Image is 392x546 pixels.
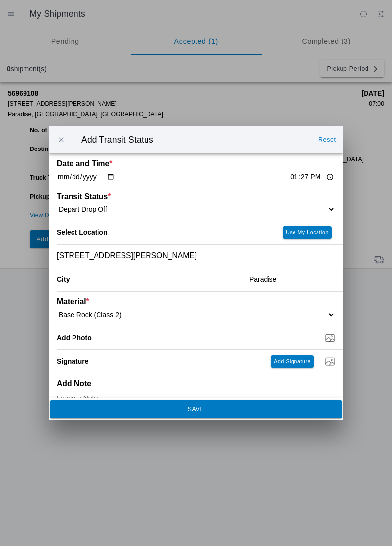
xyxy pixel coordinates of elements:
[283,226,332,239] ion-button: Use My Location
[57,251,196,260] span: [STREET_ADDRESS][PERSON_NAME]
[57,192,266,201] ion-label: Transit Status
[57,357,89,365] label: Signature
[57,298,266,306] ion-label: Material
[57,159,266,168] ion-label: Date and Time
[50,400,342,418] ion-button: SAVE
[271,355,314,368] ion-button: Add Signature
[57,275,242,283] ion-label: City
[72,135,314,145] ion-title: Add Transit Status
[57,228,107,236] label: Select Location
[315,132,340,148] ion-button: Reset
[57,379,266,388] ion-label: Add Note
